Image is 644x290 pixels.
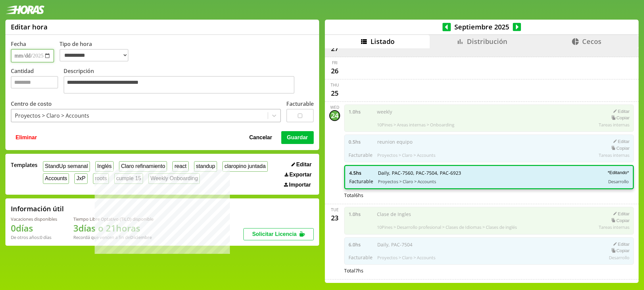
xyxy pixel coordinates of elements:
h1: Editar hora [11,22,48,31]
h1: 3 días o 21 horas [73,222,153,234]
button: Accounts [43,173,69,184]
span: Editar [296,162,311,168]
label: Tipo de hora [59,40,134,63]
span: Septiembre 2025 [451,22,513,31]
button: Inglés [95,161,114,172]
div: Proyectos > Claro > Accounts [15,112,89,119]
div: 23 [329,213,340,223]
div: Fri [332,60,337,66]
span: Solicitar Licencia [252,231,297,237]
button: cumple 15 [114,173,143,184]
button: react [172,161,188,172]
div: 26 [329,66,340,76]
span: Distribución [467,37,507,46]
button: Weekly Onboarding [148,173,200,184]
label: Descripción [64,67,314,95]
label: Facturable [286,100,314,107]
span: Listado [371,37,395,46]
h1: 0 días [11,222,57,234]
div: Vacaciones disponibles [11,216,57,222]
button: StandUp semanal [43,161,90,172]
div: Thu [331,82,339,88]
button: claropino juntada [222,161,267,172]
span: Cecos [582,37,601,46]
h2: Información útil [11,204,64,213]
img: logotipo [5,5,45,14]
button: Solicitar Licencia [243,228,314,240]
button: Exportar [283,171,314,178]
label: Centro de costo [11,100,52,107]
button: JxP [74,173,87,184]
input: Cantidad [11,76,58,89]
div: Total 6 hs [344,192,634,198]
button: Claro refinamiento [119,161,167,172]
button: Cancelar [247,131,274,144]
button: Editar [289,161,314,168]
label: Cantidad [11,67,64,95]
div: 27 [329,43,340,54]
button: Guardar [281,131,314,144]
span: Exportar [289,172,312,178]
b: Diciembre [130,234,152,240]
div: Wed [330,104,339,110]
div: Tiempo Libre Optativo (TiLO) disponible [73,216,153,222]
select: Tipo de hora [59,49,128,62]
button: Eliminar [14,131,39,144]
label: Fecha [11,40,26,48]
div: Total 7 hs [344,267,634,274]
div: Tue [331,207,339,213]
div: Recordá que vencen a fin de [73,234,153,240]
span: Templates [11,161,38,169]
div: De otros años: 0 días [11,234,57,240]
span: Importar [289,182,311,188]
div: scrollable content [325,48,639,282]
div: 25 [329,88,340,99]
button: standup [194,161,217,172]
button: roots [93,173,109,184]
div: 24 [329,110,340,121]
textarea: Descripción [64,76,294,94]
